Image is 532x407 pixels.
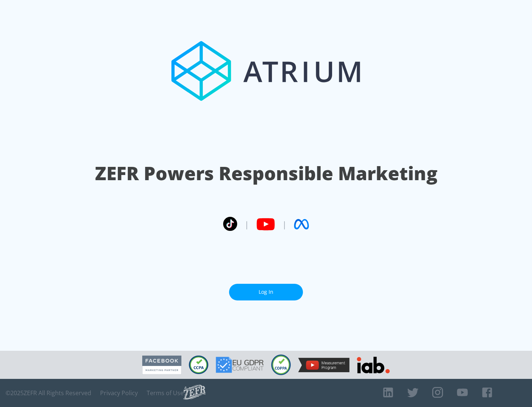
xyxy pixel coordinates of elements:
a: Terms of Use [147,389,184,397]
span: | [245,219,249,230]
img: IAB [357,357,390,373]
img: Facebook Marketing Partner [142,356,181,374]
h1: ZEFR Powers Responsible Marketing [95,161,437,186]
img: YouTube Measurement Program [298,358,349,372]
a: Privacy Policy [100,389,138,397]
img: COPPA Compliant [271,354,291,375]
span: | [282,219,287,230]
a: Log In [229,284,303,300]
img: GDPR Compliant [216,357,264,373]
span: © 2025 ZEFR All Rights Reserved [6,389,91,397]
img: CCPA Compliant [189,356,208,374]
